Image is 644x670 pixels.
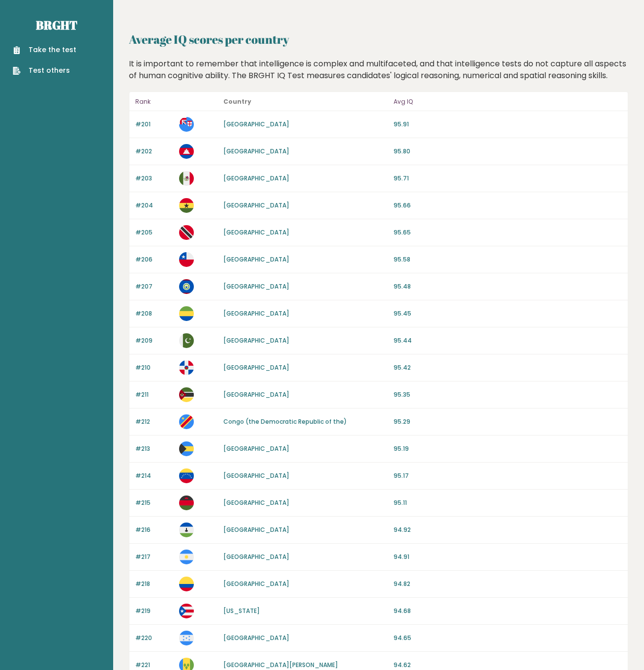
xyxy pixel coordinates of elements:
img: tt.svg [179,225,194,240]
p: #219 [135,607,173,615]
p: #208 [135,309,173,318]
img: mw.svg [179,495,194,510]
a: [GEOGRAPHIC_DATA] [223,634,289,642]
a: [GEOGRAPHIC_DATA] [223,255,289,263]
a: [GEOGRAPHIC_DATA][PERSON_NAME] [223,661,338,669]
a: Congo (the Democratic Republic of the) [223,417,347,426]
h2: Average IQ scores per country [129,30,628,48]
img: gh.svg [179,198,194,213]
img: bz.svg [179,279,194,294]
img: mz.svg [179,387,194,402]
img: hn.svg [179,631,194,645]
p: #211 [135,390,173,399]
img: ga.svg [179,306,194,321]
img: ls.svg [179,523,194,537]
p: 95.91 [394,120,622,129]
p: #212 [135,417,173,426]
p: 94.65 [394,634,622,642]
img: ve.svg [179,468,194,483]
p: #220 [135,634,173,642]
p: 95.66 [394,201,622,210]
a: [GEOGRAPHIC_DATA] [223,201,289,209]
p: #221 [135,661,173,670]
p: #202 [135,147,173,156]
a: Test others [13,65,76,76]
p: 95.58 [394,255,622,264]
p: 94.92 [394,525,622,534]
img: do.svg [179,360,194,375]
p: 95.42 [394,363,622,372]
p: 95.71 [394,174,622,183]
a: [GEOGRAPHIC_DATA] [223,525,289,534]
p: 94.62 [394,661,622,670]
img: fj.svg [179,117,194,132]
a: [US_STATE] [223,607,260,615]
p: 95.19 [394,444,622,453]
p: #217 [135,553,173,561]
a: [GEOGRAPHIC_DATA] [223,282,289,291]
p: #203 [135,174,173,183]
a: [GEOGRAPHIC_DATA] [223,444,289,453]
p: 95.48 [394,282,622,291]
a: [GEOGRAPHIC_DATA] [223,498,289,507]
p: #210 [135,363,173,372]
img: pr.svg [179,604,194,618]
p: #205 [135,228,173,237]
img: cd.svg [179,414,194,429]
p: 95.44 [394,336,622,345]
img: cl.svg [179,252,194,267]
p: 94.82 [394,580,622,588]
p: 95.29 [394,417,622,426]
p: #201 [135,120,173,129]
p: 95.35 [394,390,622,399]
a: [GEOGRAPHIC_DATA] [223,336,289,345]
a: [GEOGRAPHIC_DATA] [223,228,289,236]
a: [GEOGRAPHIC_DATA] [223,363,289,372]
p: #207 [135,282,173,291]
p: #204 [135,201,173,210]
p: #215 [135,498,173,507]
b: Country [223,97,251,106]
p: Rank [135,96,173,108]
p: #218 [135,580,173,588]
img: mx.svg [179,171,194,186]
a: [GEOGRAPHIC_DATA] [223,120,289,128]
a: [GEOGRAPHIC_DATA] [223,580,289,588]
img: pk.svg [179,333,194,348]
a: Take the test [13,45,76,55]
div: It is important to remember that intelligence is complex and multifaceted, and that intelligence ... [125,58,632,82]
img: co.svg [179,577,194,591]
p: Avg IQ [394,96,622,108]
img: bs.svg [179,441,194,456]
p: #216 [135,525,173,534]
p: 95.45 [394,309,622,318]
a: [GEOGRAPHIC_DATA] [223,147,289,155]
a: [GEOGRAPHIC_DATA] [223,174,289,182]
p: 94.91 [394,553,622,561]
p: 94.68 [394,607,622,615]
img: ar.svg [179,550,194,564]
img: kh.svg [179,144,194,159]
p: #213 [135,444,173,453]
a: Brght [36,17,77,33]
p: 95.65 [394,228,622,237]
a: [GEOGRAPHIC_DATA] [223,553,289,561]
p: #209 [135,336,173,345]
p: 95.17 [394,471,622,480]
a: [GEOGRAPHIC_DATA] [223,309,289,318]
p: 95.11 [394,498,622,507]
p: 95.80 [394,147,622,156]
p: #206 [135,255,173,264]
a: [GEOGRAPHIC_DATA] [223,471,289,480]
a: [GEOGRAPHIC_DATA] [223,390,289,399]
p: #214 [135,471,173,480]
